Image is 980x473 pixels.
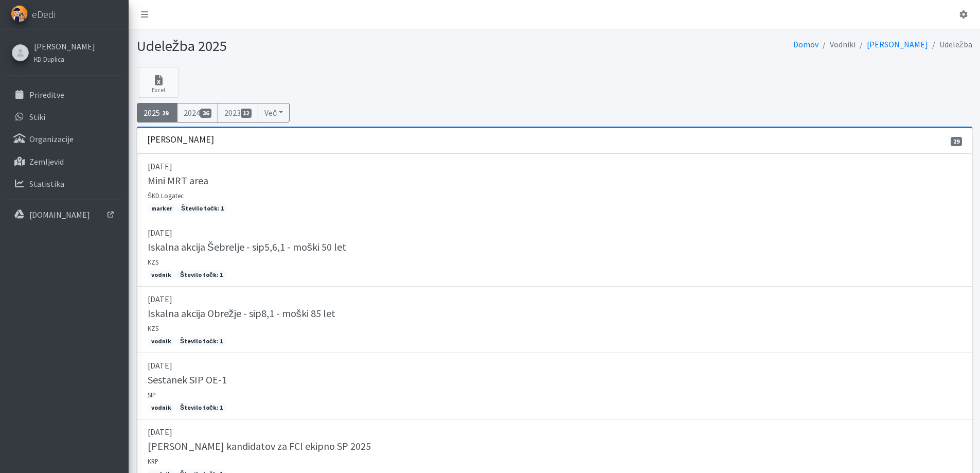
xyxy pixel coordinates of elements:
[200,109,211,118] span: 36
[29,90,64,100] p: Prireditve
[148,174,208,187] h5: Mini MRT area
[29,209,90,220] p: [DOMAIN_NAME]
[4,151,124,172] a: Zemljevid
[148,270,175,279] span: vodnik
[148,204,176,213] span: marker
[258,103,290,122] button: Več
[4,173,124,194] a: Statistika
[147,134,214,145] h3: [PERSON_NAME]
[4,129,124,149] a: Organizacije
[137,353,972,419] a: [DATE] Sestanek SIP OE-1 SIP vodnik Število točk: 1
[148,403,175,412] span: vodnik
[4,107,124,127] a: Stiki
[148,307,335,320] h5: Iskalna akcija Obrežje - sip8,1 - moški 85 let
[148,359,961,372] p: [DATE]
[148,426,961,438] p: [DATE]
[29,112,45,122] p: Stiki
[148,324,158,332] small: KZS
[148,374,227,386] h5: Sestanek SIP OE-1
[34,40,95,52] a: [PERSON_NAME]
[148,226,961,239] p: [DATE]
[34,52,95,65] a: KD Duplica
[177,204,227,213] span: Število točk: 1
[148,337,175,346] span: vodnik
[137,153,972,220] a: [DATE] Mini MRT area ŠKD Logatec marker Število točk: 1
[818,37,856,52] li: Vodniki
[4,84,124,105] a: Prireditve
[148,293,961,305] p: [DATE]
[32,7,56,22] span: eDedi
[137,37,551,55] h1: Udeležba 2025
[4,204,124,225] a: [DOMAIN_NAME]
[148,241,346,253] h5: Iskalna akcija Šebrelje - sip5,6,1 - moški 50 let
[11,5,28,22] img: eDedi
[29,134,74,144] p: Organizacije
[29,179,64,189] p: Statistika
[176,337,226,346] span: Število točk: 1
[34,55,64,63] small: KD Duplica
[138,67,179,98] a: Excel
[793,39,818,49] a: Domov
[148,191,184,200] small: ŠKD Logatec
[951,137,962,146] span: 29
[241,109,252,118] span: 12
[928,37,972,52] li: Udeležba
[148,440,371,452] h5: [PERSON_NAME] kandidatov za FCI ekipno SP 2025
[148,160,961,172] p: [DATE]
[160,109,171,118] span: 29
[176,270,226,279] span: Število točk: 1
[137,287,972,353] a: [DATE] Iskalna akcija Obrežje - sip8,1 - moški 85 let KZS vodnik Število točk: 1
[177,103,218,122] a: 202436
[137,103,178,122] a: 202529
[29,156,64,167] p: Zemljevid
[148,258,158,266] small: KZS
[218,103,259,122] a: 202312
[148,391,156,399] small: SIP
[148,457,158,465] small: KRP
[867,39,928,49] a: [PERSON_NAME]
[176,403,226,412] span: Število točk: 1
[137,220,972,287] a: [DATE] Iskalna akcija Šebrelje - sip5,6,1 - moški 50 let KZS vodnik Število točk: 1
